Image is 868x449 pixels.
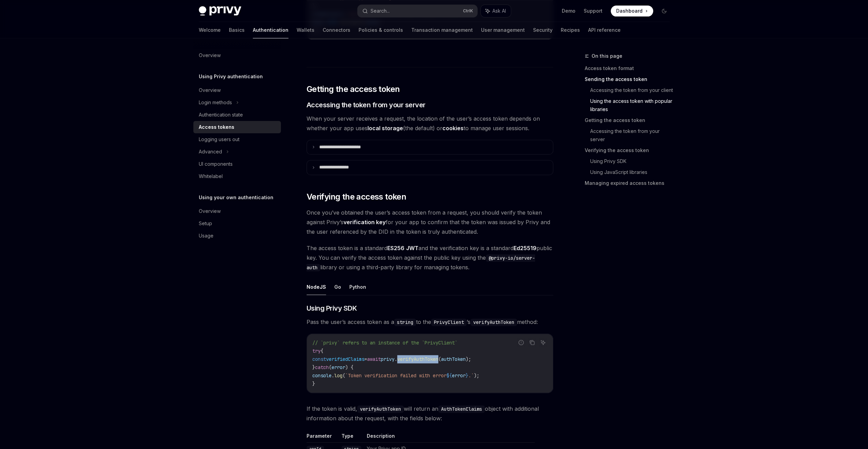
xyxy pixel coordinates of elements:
[307,404,553,423] span: If the token is valid, will return an object with additional information about the request, with ...
[367,356,381,362] span: await
[199,219,212,228] div: Setup
[452,372,466,379] span: error
[307,191,406,202] span: Verifying the access token
[307,433,339,443] th: Parameter
[199,207,221,215] div: Overview
[199,232,213,240] div: Usage
[312,348,321,354] span: try
[358,5,477,17] button: Search...CtrlK
[307,254,535,271] code: @privy-io/server-auth
[463,8,473,14] span: Ctrl K
[359,22,403,38] a: Policies & controls
[588,22,621,38] a: API reference
[339,433,364,443] th: Type
[431,318,467,326] code: PrivyClient
[442,125,464,132] strong: cookies
[585,145,675,156] a: Verifying the access token
[345,364,353,370] span: ) {
[381,356,394,362] span: privy
[193,217,281,230] a: Setup
[199,111,243,119] div: Authentication state
[307,114,553,133] span: When your server receives a request, the location of the user’s access token depends on whether y...
[584,8,603,14] a: Support
[307,208,553,236] span: Once you’ve obtained the user’s access token from a request, you should verify the token against ...
[528,338,536,347] button: Copy the contents from the code block
[199,86,221,94] div: Overview
[312,340,457,346] span: // `privy` refers to an instance of the `PrivyClient`
[441,356,466,362] span: authToken
[371,7,390,15] div: Search...
[590,126,675,145] a: Accessing the token from your server
[470,318,517,326] code: verifyAuthToken
[468,372,474,379] span: .`
[321,348,323,354] span: {
[481,22,525,38] a: User management
[193,121,281,133] a: Access tokens
[539,338,547,347] button: Ask AI
[199,160,233,168] div: UI components
[193,230,281,242] a: Usage
[193,170,281,182] a: Whitelabel
[199,22,221,38] a: Welcome
[585,63,675,74] a: Access token format
[349,279,366,295] button: Python
[446,372,452,379] span: ${
[312,381,315,387] span: }
[315,364,329,370] span: catch
[253,22,288,38] a: Authentication
[585,74,675,85] a: Sending the access token
[199,98,232,107] div: Login methods
[307,317,553,327] span: Pass the user’s access token as a to the ’s method:
[517,338,526,347] button: Report incorrect code
[367,125,403,132] strong: local storage
[344,219,386,226] strong: verification key
[193,133,281,146] a: Logging users out
[345,372,446,379] span: `Token verification failed with error
[411,22,473,38] a: Transaction management
[312,372,332,379] span: console
[561,22,580,38] a: Recipes
[307,279,326,295] button: NodeJS
[533,22,553,38] a: Security
[364,433,535,443] th: Description
[387,245,404,252] a: ES256
[229,22,245,38] a: Basics
[199,6,241,16] img: dark logo
[481,5,511,17] button: Ask AI
[199,72,263,81] h5: Using Privy authentication
[307,84,400,95] span: Getting the access token
[342,372,345,379] span: (
[199,148,222,156] div: Advanced
[329,364,332,370] span: (
[590,156,675,167] a: Using Privy SDK
[332,372,334,379] span: .
[406,245,418,252] a: JWT
[199,135,239,144] div: Logging users out
[323,22,350,38] a: Connectors
[193,109,281,121] a: Authentication state
[334,279,341,295] button: Go
[193,158,281,170] a: UI components
[307,303,357,313] span: Using Privy SDK
[585,178,675,189] a: Managing expired access tokens
[199,193,273,202] h5: Using your own authentication
[466,356,471,362] span: );
[492,8,506,14] span: Ask AI
[474,372,479,379] span: );
[297,22,314,38] a: Wallets
[659,5,670,16] button: Toggle dark mode
[590,85,675,96] a: Accessing the token from your client
[590,96,675,115] a: Using the access token with popular libraries
[312,364,315,370] span: }
[394,318,416,326] code: string
[199,51,221,59] div: Overview
[590,167,675,178] a: Using JavaScript libraries
[199,123,234,131] div: Access tokens
[562,8,575,14] a: Demo
[585,115,675,126] a: Getting the access token
[312,356,326,362] span: const
[199,172,223,180] div: Whitelabel
[357,405,404,413] code: verifyAuthToken
[193,49,281,62] a: Overview
[326,356,364,362] span: verifiedClaims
